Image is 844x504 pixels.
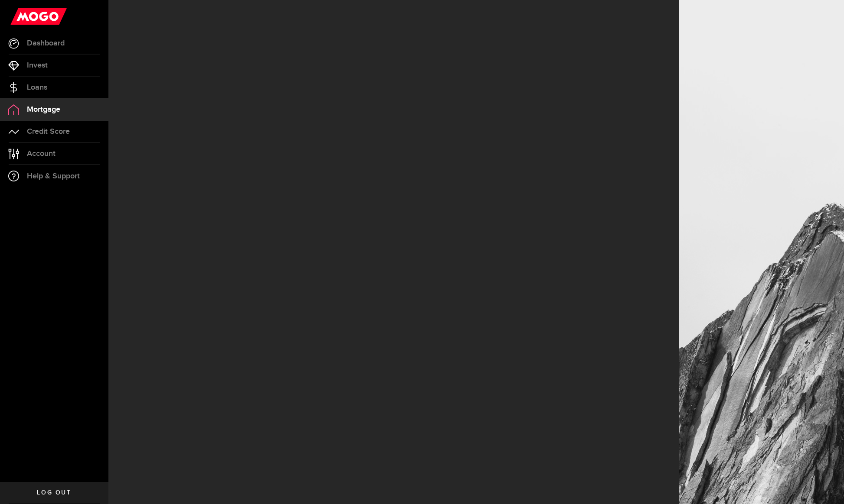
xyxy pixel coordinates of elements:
[27,150,56,158] span: Account
[27,106,60,113] span: Mortgage
[27,128,70,136] span: Credit Score
[7,3,33,29] button: Open LiveChat chat widget
[37,490,71,496] span: Log out
[27,61,48,69] span: Invest
[27,39,65,47] span: Dashboard
[27,172,80,180] span: Help & Support
[27,84,47,91] span: Loans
